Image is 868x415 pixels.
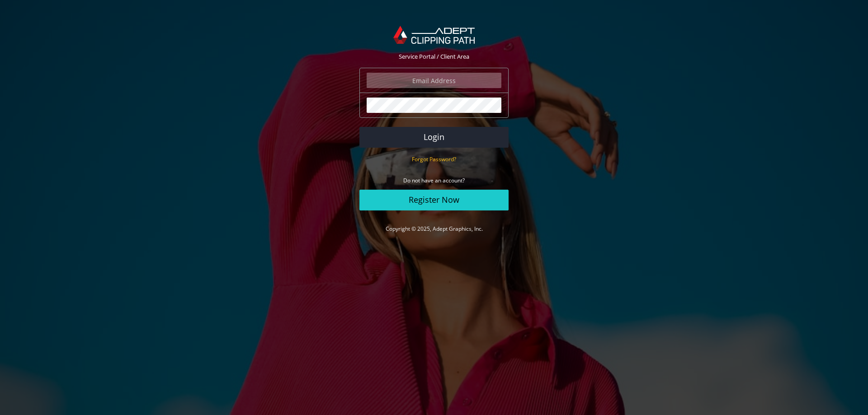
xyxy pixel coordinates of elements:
[386,225,483,233] a: Copyright © 2025, Adept Graphics, Inc.
[393,26,474,44] img: Adept Graphics
[399,52,469,61] span: Service Portal / Client Area
[359,127,509,148] button: Login
[367,73,501,88] input: Email Address
[412,155,456,163] a: Forgot Password?
[403,177,465,184] small: Do not have an account?
[412,155,456,163] small: Forgot Password?
[359,190,509,210] a: Register Now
